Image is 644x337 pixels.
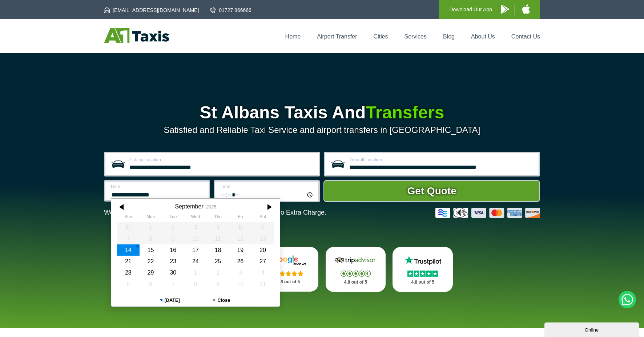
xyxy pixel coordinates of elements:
a: Cities [374,33,388,40]
div: 03 October 2025 [229,267,252,278]
div: 04 October 2025 [251,267,274,278]
button: Get Quote [323,180,540,202]
div: 14 September 2025 [117,244,140,256]
a: [EMAIL_ADDRESS][DOMAIN_NAME] [104,7,199,14]
div: 29 September 2025 [140,267,162,278]
div: 21 September 2025 [117,256,140,267]
div: 05 October 2025 [117,279,140,290]
p: Download Our App [449,5,492,14]
div: 23 September 2025 [162,256,184,267]
img: Stars [407,271,438,277]
div: 24 September 2025 [184,256,207,267]
div: 26 September 2025 [229,256,252,267]
div: 28 September 2025 [117,267,140,278]
div: 22 September 2025 [140,256,162,267]
a: Contact Us [511,33,540,40]
img: A1 Taxis Android App [501,5,509,14]
th: Sunday [117,214,140,222]
a: Airport Transfer [317,33,357,40]
div: 06 September 2025 [251,222,274,233]
div: 16 September 2025 [162,244,184,256]
img: Stars [341,271,371,277]
div: 06 October 2025 [140,279,162,290]
button: [DATE] [144,294,196,306]
label: Time [221,184,314,189]
a: Trustpilot Stars 4.8 out of 5 [393,247,453,292]
div: 07 September 2025 [117,233,140,244]
div: 08 September 2025 [140,233,162,244]
p: Satisfied and Reliable Taxi Service and airport transfers in [GEOGRAPHIC_DATA] [104,125,540,135]
a: About Us [471,33,495,40]
div: September [175,203,203,210]
div: 01 September 2025 [140,222,162,233]
th: Saturday [251,214,274,222]
p: 4.8 out of 5 [266,277,311,287]
div: 05 September 2025 [229,222,252,233]
a: Tripadvisor Stars 4.8 out of 5 [326,247,386,292]
img: Tripadvisor [334,255,377,266]
div: 18 September 2025 [207,244,229,256]
div: 04 September 2025 [207,222,229,233]
div: 17 September 2025 [184,244,207,256]
div: 15 September 2025 [140,244,162,256]
span: The Car at No Extra Charge. [243,209,326,216]
th: Tuesday [162,214,184,222]
label: Pick-up Location [129,158,314,162]
div: 11 September 2025 [207,233,229,244]
div: 10 October 2025 [229,279,252,290]
img: Google [267,255,310,266]
div: 27 September 2025 [251,256,274,267]
a: Google Stars 4.8 out of 5 [258,247,319,292]
h1: St Albans Taxis And [104,104,540,121]
div: 25 September 2025 [207,256,229,267]
div: 09 October 2025 [207,279,229,290]
img: A1 Taxis iPhone App [522,4,530,14]
th: Wednesday [184,214,207,222]
div: 12 September 2025 [229,233,252,244]
img: Credit And Debit Cards [435,208,540,218]
img: A1 Taxis St Albans LTD [104,28,169,43]
div: 13 September 2025 [251,233,274,244]
div: 19 September 2025 [229,244,252,256]
img: Trustpilot [401,255,444,266]
span: Transfers [366,103,444,122]
div: 01 October 2025 [184,267,207,278]
div: 08 October 2025 [184,279,207,290]
a: Services [404,33,427,40]
div: 02 September 2025 [162,222,184,233]
button: Close [196,294,247,306]
a: Blog [443,33,455,40]
div: 02 October 2025 [207,267,229,278]
p: 4.8 out of 5 [401,278,445,287]
p: We Now Accept Card & Contactless Payment In [104,209,326,216]
div: 07 October 2025 [162,279,184,290]
div: 2025 [206,204,216,210]
div: 03 September 2025 [184,222,207,233]
th: Friday [229,214,252,222]
label: Date [111,184,204,189]
img: Stars [273,271,303,276]
div: 30 September 2025 [162,267,184,278]
div: 11 October 2025 [251,279,274,290]
div: 20 September 2025 [251,244,274,256]
th: Monday [140,214,162,222]
label: Drop-off Location [349,158,534,162]
a: 01727 866666 [210,7,251,14]
a: Home [285,33,301,40]
p: 4.8 out of 5 [334,278,378,287]
div: 31 August 2025 [117,222,140,233]
div: 10 September 2025 [184,233,207,244]
iframe: chat widget [544,321,640,337]
div: 09 September 2025 [162,233,184,244]
th: Thursday [207,214,229,222]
